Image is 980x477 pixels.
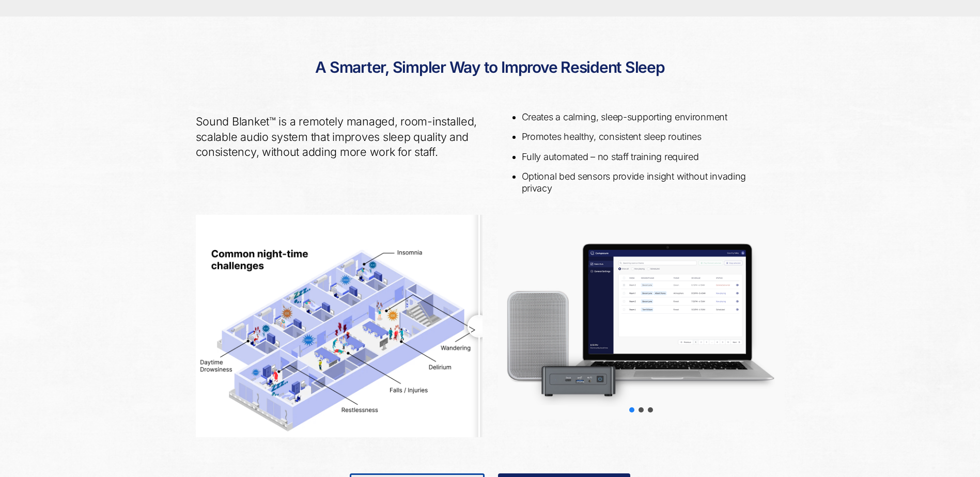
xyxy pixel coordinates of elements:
[639,407,644,412] div: slider-2
[648,407,653,412] div: slider-3
[522,171,776,194] li: Optional bed sensors provide insight without invading privacy
[522,151,776,163] li: Fully automated – no staff training required
[294,86,378,93] span: How did you hear about us?
[294,43,318,51] span: Job title
[196,47,785,88] h2: A Smarter, Simpler Way to Improve Resident Sleep
[522,131,776,143] li: Promotes healthy, consistent sleep routines
[627,405,655,415] div: Choose slide to display.
[522,112,776,123] li: Creates a calming, sleep-supporting environment
[629,407,634,412] div: slider-1
[196,114,483,159] p: Sound Blanket™ is a remotely managed, room-installed, scalable audio system that improves sleep q...
[294,1,326,9] span: Last name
